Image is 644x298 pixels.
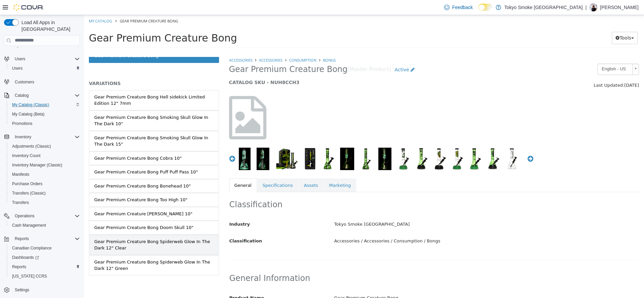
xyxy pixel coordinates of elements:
span: Dashboards [9,253,80,262]
span: Operations [12,212,80,220]
div: Gear Premium Creature Bong Spiderweb Glow In The Dark 12" Clear [10,223,130,236]
a: Promotions [9,120,35,128]
a: Bongs [239,43,252,48]
button: Users [12,55,28,63]
button: Cash Management [7,221,83,230]
span: Transfers [12,200,29,205]
button: Catalog [12,91,31,99]
div: Gear Premium Creature Bong [245,277,560,289]
button: Operations [12,212,37,220]
a: Users [9,64,25,72]
span: Users [9,64,80,72]
p: | [585,3,587,11]
a: Canadian Compliance [9,244,54,252]
button: Canadian Compliance [7,243,83,253]
button: Previous [145,140,152,147]
span: [DATE] [540,68,555,73]
span: Purchase Orders [9,180,80,188]
span: [US_STATE] CCRS [12,274,47,279]
span: Customers [15,79,34,85]
h5: VARIATIONS [5,65,135,71]
span: Cash Management [9,221,80,229]
a: My Catalog (Beta) [9,110,47,118]
a: Inventory Count [9,152,43,160]
a: Transfers [9,199,32,207]
h5: CATALOG SKU - NUH8CCH3 [145,64,450,70]
a: Dashboards [9,253,42,262]
button: Users [7,64,83,73]
span: Last Updated: [510,68,540,73]
span: Catalog [15,93,29,98]
span: Inventory [15,134,31,140]
a: Purchase Orders [9,180,45,188]
p: [PERSON_NAME] [600,3,639,11]
button: Inventory Count [7,151,83,160]
span: Inventory Count [9,152,80,160]
button: Reports [7,262,83,272]
span: Industry [146,207,166,212]
a: Assets [215,163,239,177]
button: Customers [1,77,83,87]
span: Operations [15,213,35,219]
button: Users [1,54,83,64]
span: Catalog [12,91,80,99]
a: Reports [9,263,29,271]
a: Cash Management [9,221,49,229]
span: Manifests [9,170,80,178]
button: Reports [12,235,32,243]
span: Reports [15,236,29,241]
span: English - US [514,49,546,59]
span: Inventory Manager (Classic) [12,162,62,168]
div: Gear Premium Creature Bong Spiderweb Glow In The Dark 12" Green [10,244,130,257]
div: Gear Premium Creature Bong Smoking Skull Glow In The Dark 10" [10,99,130,112]
button: Operations [1,211,83,221]
small: [Master Product] [264,52,307,57]
span: My Catalog (Beta) [9,110,80,118]
span: Canadian Compliance [12,245,52,251]
button: Manifests [7,170,83,179]
span: Settings [12,286,80,294]
span: Purchase Orders [12,181,43,187]
span: Reports [9,263,80,271]
button: Next [443,140,450,147]
button: Tools [528,17,554,29]
span: Cash Management [12,223,46,228]
div: Gear Premium Creature Bong Cobra 10" [10,140,98,147]
span: Transfers (Classic) [9,189,80,197]
button: Catalog [1,91,83,100]
input: Dark Mode [478,4,492,11]
div: Tokyo Smoke [GEOGRAPHIC_DATA] [245,204,560,215]
span: Settings [15,287,29,293]
img: Cova [13,4,44,11]
div: Gear Premium Creature Bong Too High 10" [10,181,104,188]
span: Washington CCRS [9,272,80,280]
span: Users [12,66,22,71]
p: Tokyo Smoke [GEOGRAPHIC_DATA] [504,3,583,11]
button: Transfers (Classic) [7,189,83,198]
span: Promotions [9,120,80,128]
a: Manifests [9,170,32,178]
div: Gear Premium Creature Bong Smoking Skull Glow In The Dark 15" [10,120,130,133]
span: Gear Premium Creature Bong [5,17,153,29]
button: Adjustments (Classic) [7,142,83,151]
h2: General Information [146,258,555,269]
button: Purchase Orders [7,179,83,189]
a: Consumption [205,43,232,48]
span: Users [15,56,25,62]
div: Glenn Cook [589,3,597,11]
span: Feedback [452,4,473,11]
span: Adjustments (Classic) [12,144,51,149]
div: Accessories / Accessories / Consumption / Bongs [245,220,560,232]
a: Accessories [145,43,169,48]
a: My Catalog [5,3,28,8]
button: [US_STATE] CCRS [7,272,83,281]
button: Reports [1,234,83,243]
span: My Catalog (Classic) [12,102,49,107]
a: [US_STATE] CCRS [9,272,50,280]
span: My Catalog (Classic) [9,101,80,109]
a: Dashboards [7,253,83,262]
span: Inventory [12,133,80,141]
a: Inventory Manager (Classic) [9,161,65,169]
a: Marketing [240,163,272,177]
